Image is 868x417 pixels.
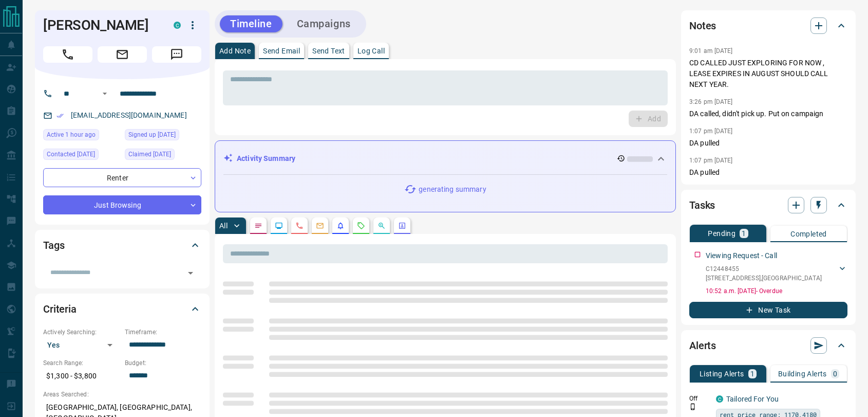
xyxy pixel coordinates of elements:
[419,184,486,195] p: generating summary
[263,47,300,55] p: Send Email
[778,370,827,377] p: Building Alerts
[706,250,777,261] p: Viewing Request - Call
[43,301,77,317] h2: Criteria
[43,129,120,143] div: Mon Oct 13 2025
[706,286,847,296] p: 10:52 a.m. [DATE] - Overdue
[689,394,710,403] p: Off
[237,153,295,164] p: Activity Summary
[689,157,733,164] p: 1:07 pm [DATE]
[689,193,847,217] div: Tasks
[398,222,406,230] svg: Agent Actions
[275,222,283,230] svg: Lead Browsing Activity
[287,15,361,32] button: Campaigns
[750,370,754,377] p: 1
[706,264,822,274] p: C12448455
[706,274,822,283] p: [STREET_ADDRESS] , [GEOGRAPHIC_DATA]
[689,167,847,178] p: DA pulled
[43,390,201,399] p: Areas Searched:
[128,149,171,159] span: Claimed [DATE]
[125,129,201,143] div: Thu Sep 18 2025
[43,168,201,187] div: Renter
[152,46,201,63] span: Message
[689,333,847,358] div: Alerts
[336,222,345,230] svg: Listing Alerts
[183,266,198,280] button: Open
[43,368,120,385] p: $1,300 - $3,800
[706,262,847,285] div: C12448455[STREET_ADDRESS],[GEOGRAPHIC_DATA]
[47,130,96,140] span: Active 1 hour ago
[689,138,847,149] p: DA pulled
[223,149,667,168] div: Activity Summary
[43,337,120,353] div: Yes
[378,222,386,230] svg: Opportunities
[43,237,64,253] h2: Tags
[726,395,779,403] a: Tailored For You
[125,149,201,163] div: Thu Sep 18 2025
[43,195,201,214] div: Just Browsing
[357,47,385,55] p: Log Call
[716,395,723,403] div: condos.ca
[125,358,201,368] p: Budget:
[43,233,201,258] div: Tags
[689,197,715,213] h2: Tasks
[56,112,64,119] svg: Email Verified
[43,17,158,33] h1: [PERSON_NAME]
[708,230,735,237] p: Pending
[220,15,282,32] button: Timeline
[71,111,187,119] a: [EMAIL_ADDRESS][DOMAIN_NAME]
[128,130,176,140] span: Signed up [DATE]
[689,128,733,135] p: 1:07 pm [DATE]
[742,230,746,237] p: 1
[790,230,827,238] p: Completed
[295,222,304,230] svg: Calls
[357,222,365,230] svg: Requests
[219,47,251,55] p: Add Note
[312,47,345,55] p: Send Text
[43,358,120,368] p: Search Range:
[47,149,95,159] span: Contacted [DATE]
[689,403,696,410] svg: Push Notification Only
[99,87,111,100] button: Open
[689,13,847,38] div: Notes
[219,222,228,229] p: All
[833,370,837,377] p: 0
[98,46,147,63] span: Email
[689,302,847,318] button: New Task
[125,328,201,337] p: Timeframe:
[174,22,181,29] div: condos.ca
[43,328,120,337] p: Actively Searching:
[689,337,716,354] h2: Alerts
[43,297,201,321] div: Criteria
[316,222,324,230] svg: Emails
[43,46,92,63] span: Call
[689,17,716,34] h2: Notes
[689,47,733,55] p: 9:01 am [DATE]
[689,98,733,105] p: 3:26 pm [DATE]
[254,222,262,230] svg: Notes
[689,58,847,90] p: CD CALLED JUST EXPLORING FOR NOW , LEASE EXPIRES IN AUGUST SHOULD CALL NEXT YEAR.
[700,370,744,377] p: Listing Alerts
[689,108,847,119] p: DA called, didn't pick up. Put on campaign
[43,149,120,163] div: Fri Sep 19 2025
